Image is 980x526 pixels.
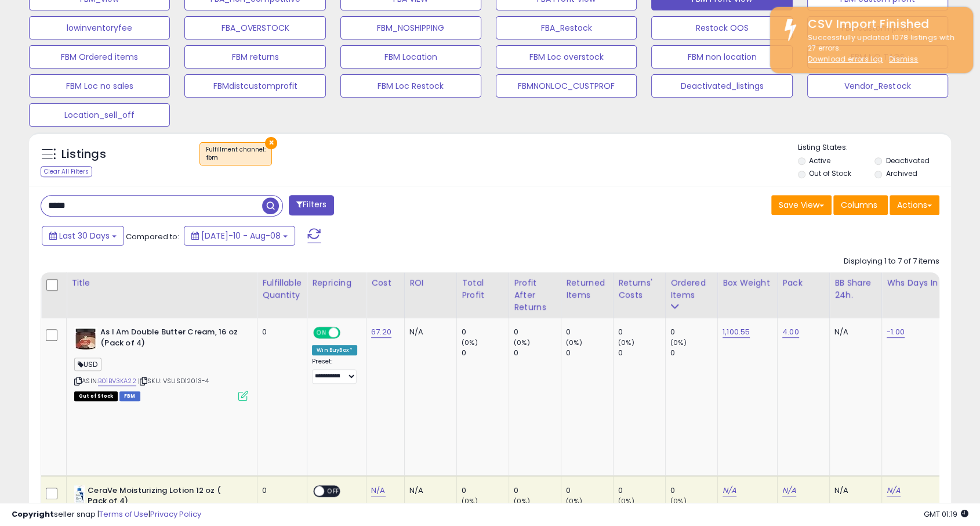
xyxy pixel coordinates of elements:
span: 2025-09-8 01:19 GMT [924,509,968,520]
button: Deactivated_listings [651,74,792,98]
button: × [265,137,277,149]
p: Listing States: [798,142,951,153]
button: FBM non location [651,45,792,69]
div: Ordered Items [670,277,713,301]
div: CSV Import Finished [799,16,964,33]
button: Vendor_Restock [807,74,948,98]
div: seller snap | | [12,509,201,520]
div: 0 [670,348,717,358]
th: CSV column name: cust_attr_1_whs days in stock [881,272,971,318]
a: N/A [887,485,901,496]
div: Profit After Returns [514,277,556,314]
div: ASIN: [74,327,248,399]
button: Filters [289,195,334,215]
span: OFF [324,486,343,496]
div: 0 [262,485,298,496]
div: Box weight [723,277,772,289]
span: USD [74,358,101,371]
h5: Listings [61,146,106,163]
div: 0 [566,485,613,496]
span: Compared to: [126,231,179,242]
small: (0%) [514,338,530,347]
div: 0 [514,485,561,496]
div: Clear All Filters [41,166,92,177]
span: | SKU: VSUSD12013-4 [138,376,209,386]
button: Save View [771,195,832,215]
div: 0 [618,327,665,337]
span: Fulfillment channel : [206,145,266,163]
a: -1.00 [887,326,905,338]
div: N/A [409,485,448,496]
span: Columns [841,199,877,211]
b: CeraVe Moisturizing Lotion 12 oz ( Pack of 4) [88,485,228,510]
u: Dismiss [889,54,918,64]
button: FBM Location [340,45,481,69]
a: Privacy Policy [150,509,201,520]
div: 0 [566,348,613,358]
small: (0%) [670,338,687,347]
div: Pack [782,277,825,289]
img: 41w3a1dhdfL._SL40_.jpg [74,327,97,350]
span: All listings that are currently out of stock and unavailable for purchase on Amazon [74,391,118,401]
div: 0 [462,327,509,337]
button: FBM Ordered items [29,45,170,69]
a: Terms of Use [99,509,148,520]
button: FBM Loc no sales [29,74,170,98]
div: Whs days in stock [887,277,967,289]
a: 4.00 [782,326,799,338]
div: Fulfillable Quantity [262,277,302,301]
div: Preset: [312,358,357,384]
button: Actions [890,195,939,215]
div: Successfully updated 1078 listings with 27 errors. [799,33,964,65]
span: [DATE]-10 - Aug-08 [201,230,281,242]
th: CSV column name: cust_attr_5_box weight [717,272,777,318]
button: FBMNONLOC_CUSTPROF [496,74,637,98]
button: FBM Loc Restock [340,74,481,98]
div: Displaying 1 to 7 of 7 items [844,256,939,267]
button: Columns [833,195,888,215]
label: Archived [886,168,917,178]
a: 1,100.55 [723,326,750,338]
div: 0 [514,327,561,337]
div: ROI [409,277,452,289]
a: 67.20 [371,326,391,338]
a: N/A [782,485,796,496]
strong: Copyright [12,509,54,520]
span: OFF [339,328,357,338]
div: Returns' Costs [618,277,660,301]
span: Last 30 Days [59,230,110,242]
div: Win BuyBox * [312,345,357,355]
div: Returned Items [566,277,608,301]
button: lowinventoryfee [29,16,170,39]
div: 0 [618,348,665,358]
div: Cost [371,277,400,289]
label: Active [809,156,830,165]
span: FBM [119,391,140,401]
div: N/A [834,327,873,337]
label: Deactivated [886,156,930,165]
button: FBM_NOSHIPPING [340,16,481,39]
a: Download errors log [808,54,883,64]
a: N/A [723,485,736,496]
button: FBA_Restock [496,16,637,39]
div: 0 [566,327,613,337]
div: N/A [409,327,448,337]
button: Last 30 Days [42,226,124,246]
th: CSV column name: cust_attr_2_pack [777,272,829,318]
a: B01BV3KA22 [98,376,136,386]
div: Title [71,277,252,289]
button: Location_sell_off [29,103,170,127]
div: 0 [462,348,509,358]
label: Out of Stock [809,168,851,178]
div: 0 [462,485,509,496]
a: N/A [371,485,385,496]
button: FBMdistcustomprofit [184,74,325,98]
b: As I Am Double Butter Cream, 16 oz (Pack of 4) [100,327,241,351]
small: (0%) [462,338,478,347]
button: [DATE]-10 - Aug-08 [184,226,295,246]
button: FBA_OVERSTOCK [184,16,325,39]
button: FBM returns [184,45,325,69]
div: 0 [670,485,717,496]
div: 0 [262,327,298,337]
button: FBM Loc overstock [496,45,637,69]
